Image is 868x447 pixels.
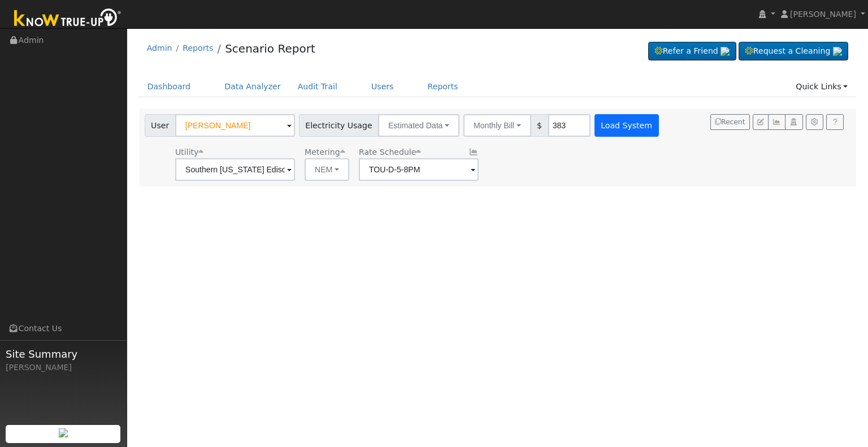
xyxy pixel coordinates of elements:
input: Select a User [175,114,295,137]
button: Edit User [753,114,769,130]
div: [PERSON_NAME] [6,362,121,374]
a: Request a Cleaning [739,42,848,61]
button: Multi-Series Graph [768,114,785,130]
a: Users [363,76,402,97]
a: Reports [183,44,213,53]
a: Data Analyzer [216,76,289,97]
a: Dashboard [139,76,199,97]
span: $ [531,114,549,137]
a: Help Link [826,114,844,130]
img: Know True-Up [8,6,127,32]
a: Audit Trail [289,76,346,97]
button: Monthly Bill [463,114,531,137]
div: Metering [305,146,349,158]
img: retrieve [833,47,842,56]
img: retrieve [721,47,730,56]
div: Utility [175,146,295,158]
button: Settings [806,114,823,130]
img: retrieve [59,428,68,437]
span: Electricity Usage [299,114,379,137]
a: Admin [147,44,172,53]
a: Quick Links [787,76,856,97]
input: Select a Utility [175,158,295,181]
button: Recent [710,114,750,130]
button: Load System [594,114,659,137]
span: [PERSON_NAME] [790,10,856,19]
a: Refer a Friend [648,42,736,61]
span: User [145,114,176,137]
a: Reports [419,76,467,97]
a: Scenario Report [225,42,315,55]
span: Alias: None [359,147,421,157]
button: Login As [785,114,802,130]
input: Select a Rate Schedule [359,158,479,181]
span: Site Summary [6,346,121,362]
button: Estimated Data [378,114,459,137]
button: NEM [305,158,349,181]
